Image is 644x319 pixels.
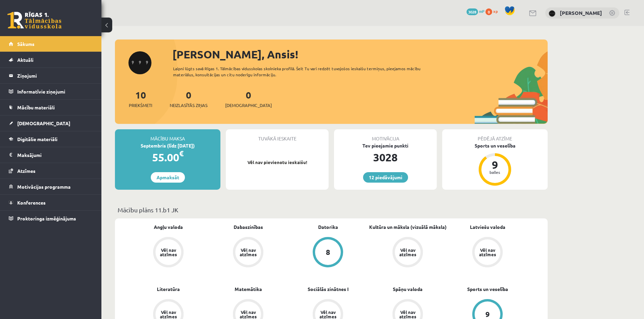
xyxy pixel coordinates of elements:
[235,286,262,293] a: Matemātika
[9,84,93,99] a: Informatīvie ziņojumi
[363,172,408,183] a: 12 piedāvājumi
[173,65,433,78] div: Laipni lūgts savā Rīgas 1. Tālmācības vidusskolas skolnieka profilā. Šeit Tu vari redzēt tuvojošo...
[467,8,478,15] span: 3028
[115,149,220,165] div: 55.00
[369,223,447,231] a: Kultūra un māksla (vizuālā māksla)
[118,205,545,214] p: Mācību plāns 11.b1 JK
[9,147,93,163] a: Maksājumi
[17,68,93,83] legend: Ziņojumi
[239,248,258,257] div: Vēl nav atzīmes
[17,215,76,221] span: Proktoringa izmēģinājums
[549,10,555,17] img: Ansis Eglājs
[17,147,93,163] legend: Maksājumi
[368,237,448,269] a: Vēl nav atzīmes
[226,129,329,142] div: Tuvākā ieskaite
[9,68,93,83] a: Ziņojumi
[485,170,505,174] div: balles
[485,159,505,170] div: 9
[442,142,548,187] a: Sports un veselība 9 balles
[170,89,208,109] a: 0Neizlasītās ziņas
[485,8,501,14] a: 0 xp
[17,200,46,206] span: Konferences
[9,36,93,52] a: Sākums
[479,8,484,14] span: mP
[442,129,548,142] div: Pēdējā atzīme
[308,286,349,293] a: Sociālās zinātnes I
[448,237,527,269] a: Vēl nav atzīmes
[318,310,337,319] div: Vēl nav atzīmes
[442,142,548,149] div: Sports un veselība
[17,41,34,47] span: Sākums
[9,163,93,179] a: Atzīmes
[115,129,220,142] div: Mācību maksa
[17,136,57,142] span: Digitālie materiāli
[288,237,368,269] a: 8
[159,248,178,257] div: Vēl nav atzīmes
[485,8,492,15] span: 0
[326,248,330,256] div: 8
[9,179,93,194] a: Motivācijas programma
[318,223,338,231] a: Datorika
[478,248,497,257] div: Vēl nav atzīmes
[157,286,180,293] a: Literatūra
[493,8,498,14] span: xp
[7,12,62,29] a: Rīgas 1. Tālmācības vidusskola
[9,100,93,115] a: Mācību materiāli
[470,223,505,231] a: Latviešu valoda
[234,223,263,231] a: Dabaszinības
[334,129,437,142] div: Motivācija
[17,168,35,174] span: Atzīmes
[17,104,55,110] span: Mācību materiāli
[467,8,484,14] a: 3028 mP
[9,52,93,68] a: Aktuāli
[170,102,208,109] span: Neizlasītās ziņas
[154,223,183,231] a: Angļu valoda
[9,195,93,210] a: Konferences
[17,57,33,63] span: Aktuāli
[9,131,93,147] a: Digitālie materiāli
[485,311,490,318] div: 9
[129,89,152,109] a: 10Priekšmeti
[398,248,417,257] div: Vēl nav atzīmes
[115,142,220,149] div: Septembris (līdz [DATE])
[17,184,71,190] span: Motivācijas programma
[128,237,208,269] a: Vēl nav atzīmes
[129,102,152,109] span: Priekšmeti
[467,286,508,293] a: Sports un veselība
[9,115,93,131] a: [DEMOGRAPHIC_DATA]
[179,149,184,158] span: €
[229,159,325,166] p: Vēl nav pievienotu ieskaišu!
[17,84,93,99] legend: Informatīvie ziņojumi
[334,149,437,165] div: 3028
[225,102,272,109] span: [DEMOGRAPHIC_DATA]
[208,237,288,269] a: Vēl nav atzīmes
[239,310,258,319] div: Vēl nav atzīmes
[334,142,437,149] div: Tev pieejamie punkti
[225,89,272,109] a: 0[DEMOGRAPHIC_DATA]
[151,172,185,183] a: Apmaksāt
[398,310,417,319] div: Vēl nav atzīmes
[17,120,70,126] span: [DEMOGRAPHIC_DATA]
[393,286,423,293] a: Spāņu valoda
[159,310,178,319] div: Vēl nav atzīmes
[560,9,602,16] a: [PERSON_NAME]
[9,211,93,226] a: Proktoringa izmēģinājums
[172,46,548,62] div: [PERSON_NAME], Ansis!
